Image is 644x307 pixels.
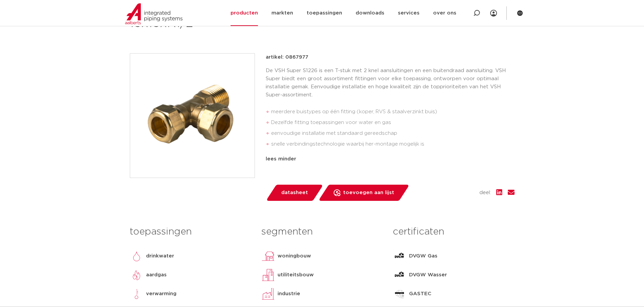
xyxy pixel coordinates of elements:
p: aardgas [146,271,167,279]
img: DVGW Gas [393,249,406,263]
img: industrie [261,287,275,301]
p: artikel: 0867977 [266,53,308,61]
img: aardgas [130,268,143,282]
p: GASTEC [409,290,431,298]
li: snelle verbindingstechnologie waarbij her-montage mogelijk is [271,139,515,150]
img: DVGW Wasser [393,268,406,282]
p: De VSH Super S1226 is een T-stuk met 2 knel aansluitingen en een buitendraad aansluiting. VSH Sup... [266,67,515,99]
img: verwarming [130,287,143,301]
a: datasheet [266,185,323,201]
p: woningbouw [278,252,311,260]
div: lees minder [266,155,515,163]
li: Dezelfde fitting toepassingen voor water en gas [271,117,515,128]
img: GASTEC [393,287,406,301]
h3: segmenten [261,225,383,239]
li: meerdere buistypes op één fitting (koper, RVS & staalverzinkt buis) [271,106,515,117]
img: drinkwater [130,249,143,263]
p: DVGW Gas [409,252,437,260]
span: datasheet [281,187,308,198]
span: toevoegen aan lijst [343,187,394,198]
p: verwarming [146,290,176,298]
span: deel: [479,189,491,197]
li: eenvoudige installatie met standaard gereedschap [271,128,515,139]
h3: certificaten [393,225,514,239]
p: utiliteitsbouw [278,271,314,279]
p: drinkwater [146,252,174,260]
img: Product Image for VSH Super T-stuk buitendraad FFM 15x15xR1/2" [130,54,255,178]
p: DVGW Wasser [409,271,447,279]
p: industrie [278,290,300,298]
h3: toepassingen [130,225,251,239]
img: woningbouw [261,249,275,263]
img: utiliteitsbouw [261,268,275,282]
